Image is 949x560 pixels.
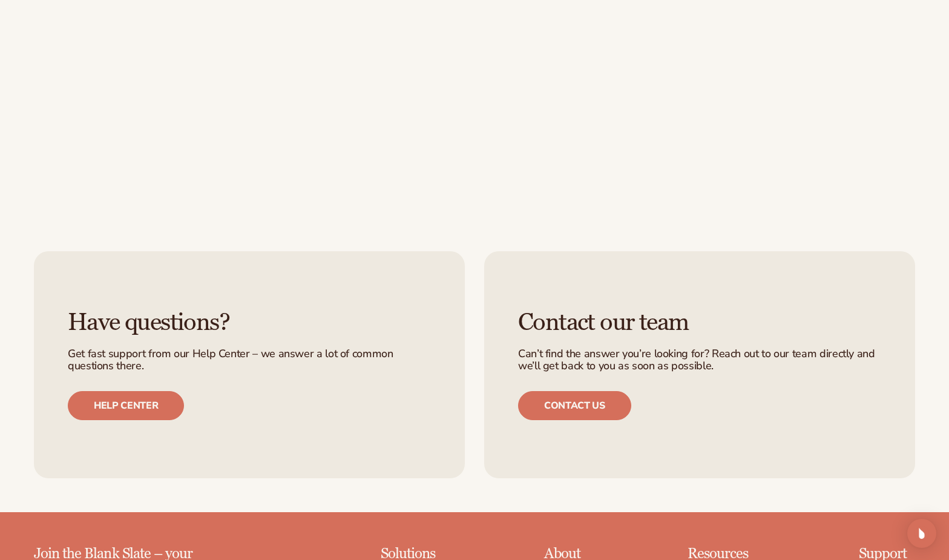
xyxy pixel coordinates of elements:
a: Contact us [518,391,631,420]
div: Open Intercom Messenger [907,519,936,548]
p: Get fast support from our Help Center – we answer a lot of common questions there. [68,348,431,372]
p: Can’t find the answer you’re looking for? Reach out to our team directly and we’ll get back to yo... [518,348,881,372]
h3: Have questions? [68,309,431,336]
a: Help center [68,391,184,420]
h3: Contact our team [518,309,881,336]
